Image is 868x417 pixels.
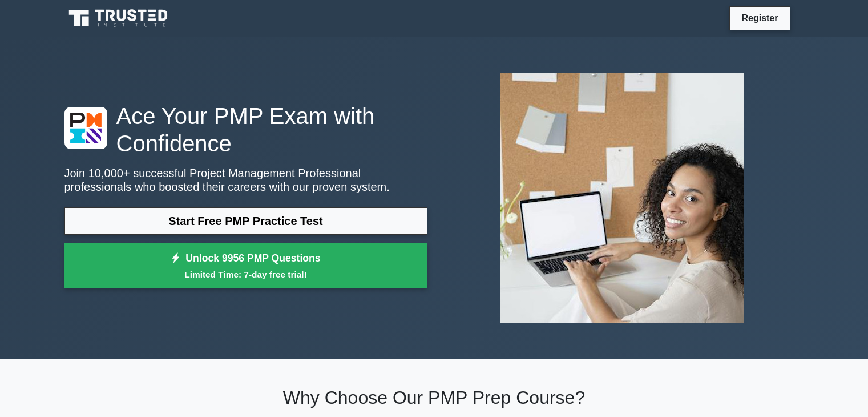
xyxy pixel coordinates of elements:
[64,207,427,235] a: Start Free PMP Practice Test
[64,387,804,408] h2: Why Choose Our PMP Prep Course?
[79,268,413,281] small: Limited Time: 7-day free trial!
[64,166,427,194] p: Join 10,000+ successful Project Management Professional professionals who boosted their careers w...
[64,243,427,289] a: Unlock 9956 PMP QuestionsLimited Time: 7-day free trial!
[64,102,427,157] h1: Ace Your PMP Exam with Confidence
[734,11,785,25] a: Register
